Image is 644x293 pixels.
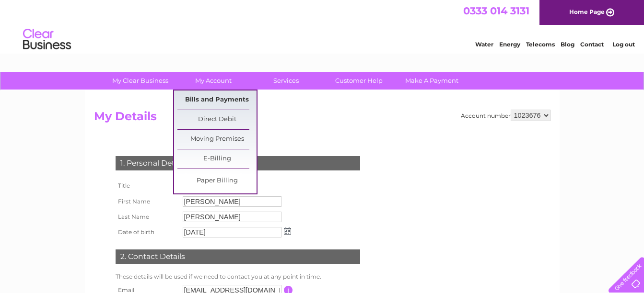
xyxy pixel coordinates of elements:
[23,25,71,54] img: logo.png
[113,271,363,282] td: These details will be used if we need to contact you at any point in time.
[116,156,360,170] div: 1. Personal Details
[177,130,257,149] a: Moving Premises
[113,225,180,240] th: Date of birth
[499,41,520,48] a: Energy
[319,72,398,90] a: Customer Help
[461,110,550,121] div: Account number
[612,41,635,48] a: Log out
[246,72,326,90] a: Services
[177,149,257,169] a: E-Billing
[475,41,493,48] a: Water
[463,5,529,17] a: 0333 014 3131
[526,41,555,48] a: Telecoms
[116,249,360,264] div: 2. Contact Details
[96,5,549,46] div: Clear Business is a trading name of Verastar Limited (registered in [GEOGRAPHIC_DATA] No. 3667643...
[113,194,180,209] th: First Name
[101,72,180,90] a: My Clear Business
[392,72,471,90] a: Make A Payment
[284,227,291,235] img: ...
[561,41,574,48] a: Blog
[94,110,550,128] h2: My Details
[580,41,604,48] a: Contact
[177,90,257,110] a: Bills and Payments
[177,171,257,191] a: Paper Billing
[113,178,180,194] th: Title
[177,110,257,129] a: Direct Debit
[113,209,180,225] th: Last Name
[174,72,253,90] a: My Account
